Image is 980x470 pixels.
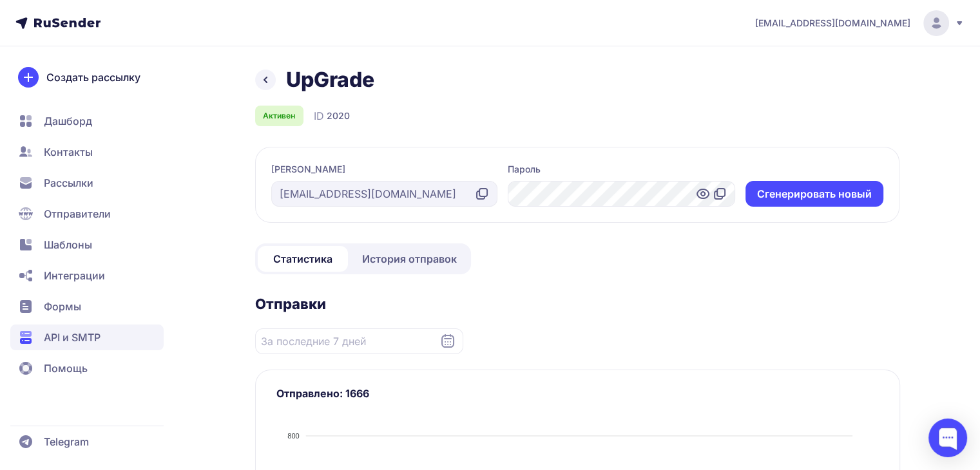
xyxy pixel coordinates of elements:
label: Пароль [508,163,541,176]
h2: Отправки [255,295,900,313]
span: Контакты [44,144,93,160]
input: Datepicker input [255,328,463,354]
span: 2020 [327,109,350,122]
span: Интеграции [44,268,105,283]
span: Статистика [273,251,332,267]
label: [PERSON_NAME] [271,163,345,176]
tspan: 800 [287,432,299,440]
span: Отправители [44,206,111,221]
a: Статистика [258,246,348,272]
span: Рассылки [44,175,93,191]
div: ID [314,108,350,124]
a: Telegram [10,429,164,455]
span: Помощь [44,361,88,376]
span: Активен [263,111,295,121]
button: Cгенерировать новый [745,181,883,207]
span: [EMAIL_ADDRESS][DOMAIN_NAME] [755,17,910,30]
span: История отправок [362,251,457,267]
span: API и SMTP [44,330,101,345]
span: Дашборд [44,113,92,129]
h3: Отправлено: 1666 [276,386,879,401]
span: Создать рассылку [46,70,140,85]
h1: UpGrade [286,67,374,93]
span: Формы [44,299,81,314]
span: Telegram [44,434,89,449]
span: Шаблоны [44,237,92,252]
a: История отправок [351,246,468,272]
